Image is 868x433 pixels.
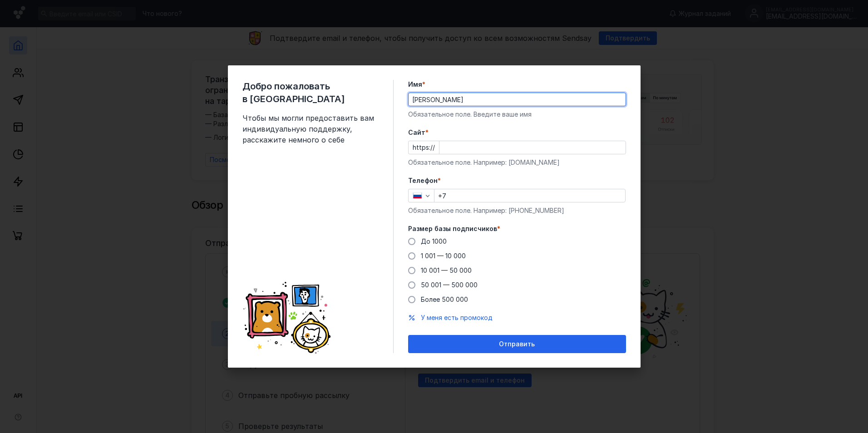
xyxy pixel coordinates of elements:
span: У меня есть промокод [421,314,493,321]
span: Cайт [408,128,425,137]
span: Чтобы мы могли предоставить вам индивидуальную поддержку, расскажите немного о себе [242,113,379,145]
span: 10 001 — 50 000 [421,266,472,274]
span: Более 500 000 [421,295,468,303]
span: Отправить [499,340,535,348]
span: Добро пожаловать в [GEOGRAPHIC_DATA] [242,80,379,105]
div: Обязательное поле. Введите ваше имя [408,110,626,119]
span: Имя [408,80,422,89]
span: Телефон [408,176,438,185]
span: Размер базы подписчиков [408,224,497,233]
button: У меня есть промокод [421,313,493,322]
span: 1 001 — 10 000 [421,252,466,260]
span: 50 001 — 500 000 [421,281,478,289]
button: Отправить [408,335,626,353]
div: Обязательное поле. Например: [PHONE_NUMBER] [408,206,626,215]
div: Обязательное поле. Например: [DOMAIN_NAME] [408,158,626,167]
span: До 1000 [421,237,447,245]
